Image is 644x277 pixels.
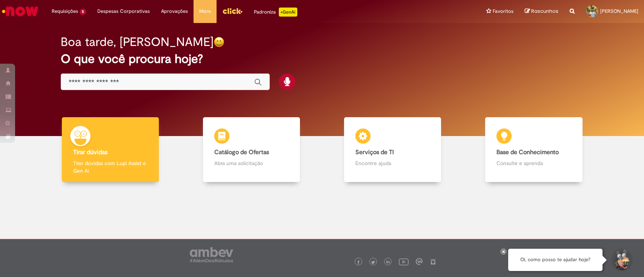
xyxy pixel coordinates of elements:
[430,258,437,265] img: logo_footer_naosei.png
[254,8,297,17] div: Padroniza
[61,52,583,66] h2: O que você procura hoje?
[355,159,430,167] p: Encontre ajuda
[496,148,559,156] b: Base de Conhecimento
[61,35,214,49] h2: Boa tarde, [PERSON_NAME]
[190,247,233,262] img: logo_footer_ambev_rotulo_gray.png
[214,37,224,47] img: happy-face.png
[40,117,181,182] a: Tirar dúvidas Tirar dúvidas com Lupi Assist e Gen Ai
[97,8,150,15] span: Despesas Corporativas
[199,8,211,15] span: More
[214,148,269,156] b: Catálogo de Ofertas
[610,249,633,271] button: Iniciar Conversa de Suporte
[73,159,148,174] p: Tirar dúvidas com Lupi Assist e Gen Ai
[222,5,243,17] img: click_logo_yellow_360x200.png
[322,117,463,182] a: Serviços de TI Encontre ajuda
[496,159,571,167] p: Consulte e aprenda
[531,8,558,15] span: Rascunhos
[508,249,603,271] div: Oi, como posso te ajudar hoje?
[279,8,297,17] p: +GenAi
[600,8,638,14] span: [PERSON_NAME]
[80,9,86,15] span: 5
[399,257,409,266] img: logo_footer_youtube.png
[386,260,390,265] img: logo_footer_linkedin.png
[73,148,108,156] b: Tirar dúvidas
[355,148,394,156] b: Serviços de TI
[1,4,40,19] img: ServiceNow
[52,8,78,15] span: Requisições
[463,117,604,182] a: Base de Conhecimento Consulte e aprenda
[416,258,423,265] img: logo_footer_workplace.png
[493,8,513,15] span: Favoritos
[214,159,289,167] p: Abra uma solicitação
[371,260,375,264] img: logo_footer_twitter.png
[161,8,188,15] span: Aprovações
[357,260,360,264] img: logo_footer_facebook.png
[525,8,558,15] a: Rascunhos
[181,117,322,182] a: Catálogo de Ofertas Abra uma solicitação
